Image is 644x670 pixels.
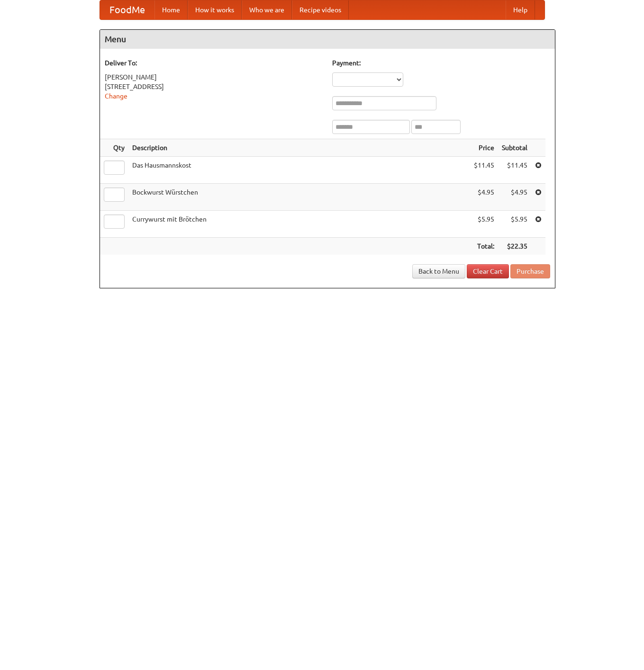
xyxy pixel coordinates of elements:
[412,264,465,278] a: Back to Menu
[498,184,531,211] td: $4.95
[510,264,550,278] button: Purchase
[498,157,531,184] td: $11.45
[128,157,470,184] td: Das Hausmannskost
[128,139,470,157] th: Description
[292,0,349,19] a: Recipe videos
[105,72,323,82] div: [PERSON_NAME]
[105,82,323,91] div: [STREET_ADDRESS]
[470,157,498,184] td: $11.45
[128,184,470,211] td: Bockwurst Würstchen
[470,238,498,255] th: Total:
[100,30,555,49] h4: Menu
[470,211,498,238] td: $5.95
[470,139,498,157] th: Price
[105,58,323,68] h5: Deliver To:
[100,0,154,19] a: FoodMe
[154,0,188,19] a: Home
[128,211,470,238] td: Currywurst mit Brötchen
[467,264,509,278] a: Clear Cart
[498,211,531,238] td: $5.95
[332,58,550,68] h5: Payment:
[242,0,292,19] a: Who we are
[188,0,242,19] a: How it works
[506,0,535,19] a: Help
[498,238,531,255] th: $22.35
[470,184,498,211] td: $4.95
[498,139,531,157] th: Subtotal
[100,139,128,157] th: Qty
[105,92,127,100] a: Change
